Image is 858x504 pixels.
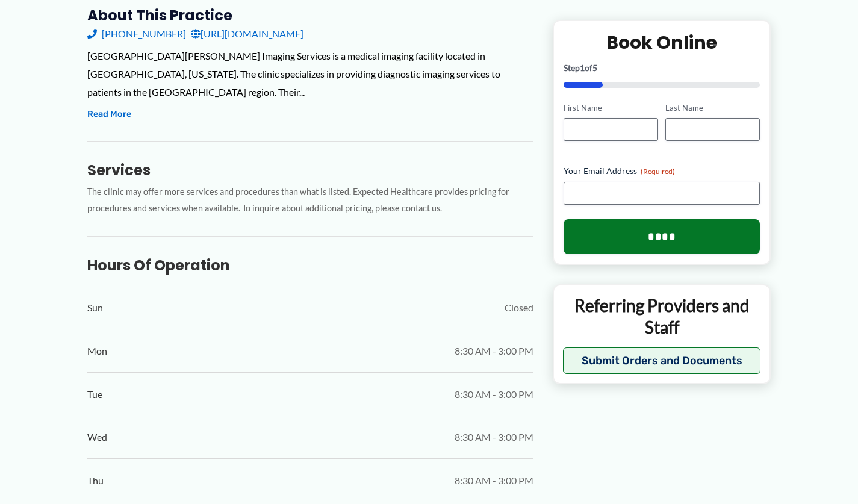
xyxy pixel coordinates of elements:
[87,184,533,217] p: The clinic may offer more services and procedures than what is listed. Expected Healthcare provid...
[580,62,585,72] span: 1
[505,299,533,317] span: Closed
[564,165,760,177] label: Your Email Address
[563,294,761,338] p: Referring Providers and Staff
[455,342,533,360] span: 8:30 AM - 3:00 PM
[564,63,760,72] p: Step of
[455,428,533,446] span: 8:30 AM - 3:00 PM
[564,30,760,54] h2: Book Online
[87,299,103,317] span: Sun
[87,471,104,490] span: Thu
[87,428,107,446] span: Wed
[564,102,658,113] label: First Name
[455,385,533,403] span: 8:30 AM - 3:00 PM
[665,102,760,113] label: Last Name
[87,6,533,25] h3: About this practice
[87,47,533,101] div: [GEOGRAPHIC_DATA][PERSON_NAME] Imaging Services is a medical imaging facility located in [GEOGRAP...
[87,25,186,43] a: [PHONE_NUMBER]
[455,471,533,490] span: 8:30 AM - 3:00 PM
[191,25,303,43] a: [URL][DOMAIN_NAME]
[87,107,131,122] button: Read More
[563,347,761,373] button: Submit Orders and Documents
[641,167,675,176] span: (Required)
[592,62,597,72] span: 5
[87,385,102,403] span: Tue
[87,161,533,179] h3: Services
[87,256,533,275] h3: Hours of Operation
[87,342,107,360] span: Mon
